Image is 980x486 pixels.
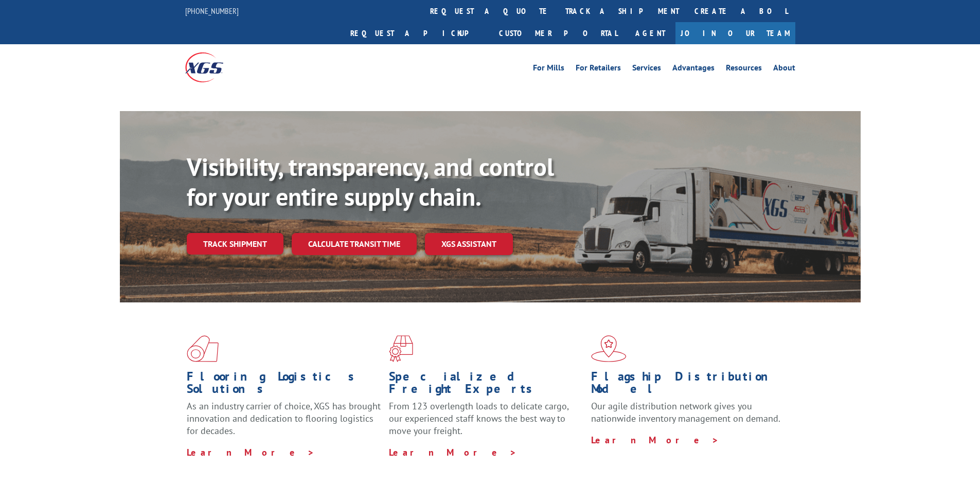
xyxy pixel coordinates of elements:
a: About [773,64,795,75]
h1: Specialized Freight Experts [389,370,583,400]
a: Learn More > [591,434,719,446]
a: [PHONE_NUMBER] [185,6,239,16]
a: Calculate transit time [292,233,417,255]
p: From 123 overlength loads to delicate cargo, our experienced staff knows the best way to move you... [389,400,583,446]
a: Track shipment [187,233,283,255]
a: Resources [726,64,762,75]
a: Join Our Team [675,22,795,44]
a: Customer Portal [491,22,625,44]
a: Advantages [672,64,715,75]
b: Visibility, transparency, and control for your entire supply chain. [187,151,554,212]
h1: Flooring Logistics Solutions [187,370,381,400]
span: As an industry carrier of choice, XGS has brought innovation and dedication to flooring logistics... [187,400,381,437]
img: xgs-icon-flagship-distribution-model-red [591,335,627,362]
img: xgs-icon-total-supply-chain-intelligence-red [187,335,219,362]
a: Agent [625,22,675,44]
a: XGS ASSISTANT [425,233,513,255]
span: Our agile distribution network gives you nationwide inventory management on demand. [591,400,780,424]
a: Request a pickup [343,22,491,44]
a: Services [632,64,661,75]
a: For Mills [533,64,564,75]
a: Learn More > [187,446,315,458]
a: Learn More > [389,446,517,458]
img: xgs-icon-focused-on-flooring-red [389,335,413,362]
h1: Flagship Distribution Model [591,370,786,400]
a: For Retailers [576,64,621,75]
